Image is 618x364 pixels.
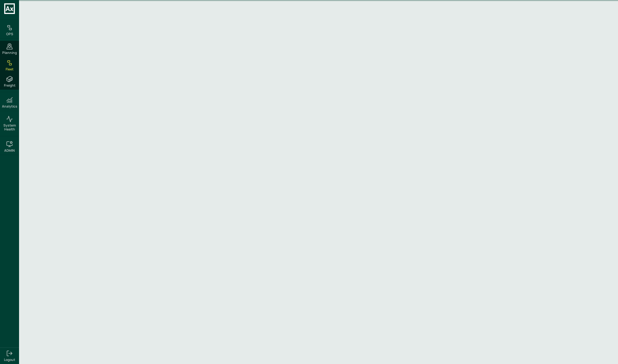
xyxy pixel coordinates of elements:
h6: ADMIN [4,149,15,153]
span: System Health [1,123,18,132]
span: Logout [4,358,15,362]
h6: OPS [6,32,13,36]
h6: Analytics [2,104,17,108]
span: Fleet [6,67,13,71]
span: Planning [2,51,17,55]
span: Freight [4,84,15,87]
